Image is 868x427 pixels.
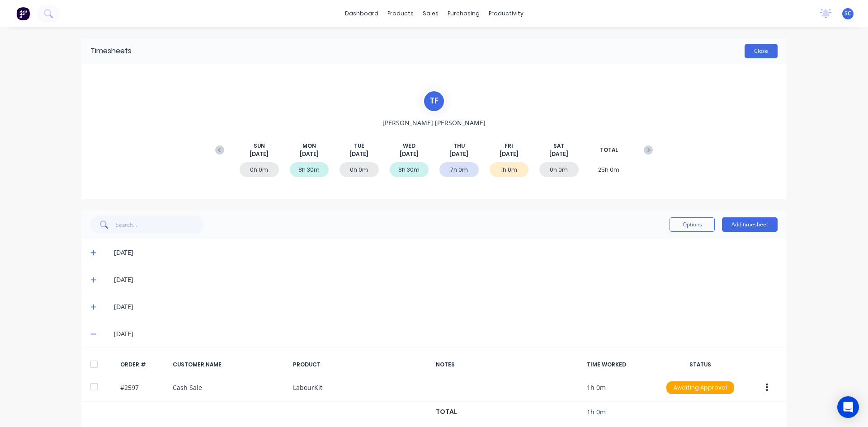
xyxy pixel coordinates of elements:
div: [DATE] [114,329,778,339]
div: 0h 0m [340,162,379,177]
div: [DATE] [114,302,778,312]
div: productivity [484,7,528,20]
span: SUN [254,142,265,150]
div: 25h 0m [590,162,629,177]
span: [PERSON_NAME] [PERSON_NAME] [382,118,486,127]
div: 7h 0m [439,162,479,177]
div: ORDER # [120,361,165,369]
span: TUE [354,142,364,150]
span: FRI [505,142,513,150]
span: [DATE] [349,150,368,158]
div: NOTES [436,361,580,369]
div: 0h 0m [240,162,279,177]
div: Awaiting Approval [666,381,734,394]
div: TIME WORKED [587,361,655,369]
button: Add timesheet [722,217,778,232]
div: T F [423,90,445,113]
div: 0h 0m [539,162,579,177]
div: 8h 30m [290,162,329,177]
div: Open Intercom Messenger [837,396,859,418]
div: 1h 0m [490,162,529,177]
button: Options [670,217,715,232]
div: STATUS [662,361,739,369]
button: Awaiting Approval [666,381,735,394]
span: [DATE] [400,150,419,158]
span: [DATE] [549,150,568,158]
span: THU [453,142,465,150]
span: [DATE] [449,150,468,158]
span: SC [844,9,851,18]
div: products [383,7,418,20]
span: TOTAL [600,146,618,154]
div: [DATE] [114,275,778,285]
div: 8h 30m [390,162,429,177]
span: WED [403,142,415,150]
span: MON [302,142,316,150]
div: PRODUCT [293,361,429,369]
img: Factory [16,7,30,20]
input: Search... [116,216,204,234]
div: purchasing [443,7,484,20]
a: dashboard [340,7,383,20]
div: Timesheets [90,46,132,56]
div: CUSTOMER NAME [173,361,286,369]
span: [DATE] [250,150,269,158]
span: SAT [553,142,564,150]
button: Close [745,44,778,58]
span: [DATE] [500,150,519,158]
span: [DATE] [300,150,319,158]
div: [DATE] [114,248,778,258]
div: sales [418,7,443,20]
